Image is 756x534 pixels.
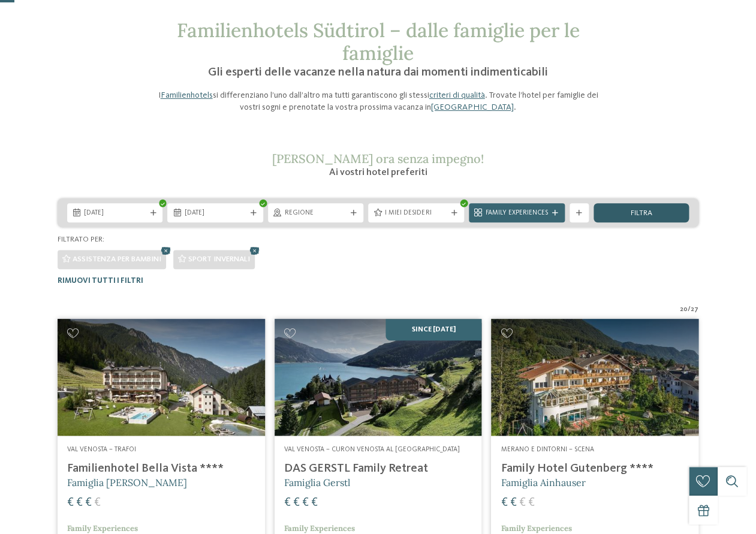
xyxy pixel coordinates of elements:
[73,255,161,263] span: Assistenza per bambini
[94,497,101,509] span: €
[67,497,74,509] span: €
[501,497,507,509] span: €
[284,476,350,488] span: Famiglia Gerstl
[285,209,347,218] span: Regione
[150,89,606,113] p: I si differenziano l’uno dall’altro ma tutti garantiscono gli stessi . Trovate l’hotel per famigl...
[284,497,291,509] span: €
[431,103,514,111] a: [GEOGRAPHIC_DATA]
[429,91,485,99] a: criteri di qualità
[272,151,484,166] span: [PERSON_NAME] ora senza impegno!
[67,446,136,453] span: Val Venosta – Trafoi
[501,446,594,453] span: Merano e dintorni – Scena
[58,277,143,285] span: Rimuovi tutti i filtri
[501,461,689,476] h4: Family Hotel Gutenberg ****
[67,476,187,488] span: Famiglia [PERSON_NAME]
[85,497,92,509] span: €
[329,168,427,177] span: Ai vostri hotel preferiti
[491,319,698,435] img: Family Hotel Gutenberg ****
[84,209,146,218] span: [DATE]
[188,255,250,263] span: Sport invernali
[67,523,138,533] span: Family Experiences
[688,305,691,315] span: /
[161,91,213,99] a: Familienhotels
[510,497,516,509] span: €
[177,18,580,65] span: Familienhotels Südtirol – dalle famiglie per le famiglie
[385,209,447,218] span: I miei desideri
[519,497,525,509] span: €
[311,497,318,509] span: €
[501,476,585,488] span: Famiglia Ainhauser
[293,497,300,509] span: €
[691,305,698,315] span: 27
[528,497,534,509] span: €
[275,319,482,435] img: Cercate un hotel per famiglie? Qui troverete solo i migliori!
[486,209,548,218] span: Family Experiences
[284,446,460,453] span: Val Venosta – Curon Venosta al [GEOGRAPHIC_DATA]
[58,319,265,435] img: Cercate un hotel per famiglie? Qui troverete solo i migliori!
[58,236,104,243] span: Filtrato per:
[302,497,309,509] span: €
[67,461,255,476] h4: Familienhotel Bella Vista ****
[284,523,355,533] span: Family Experiences
[284,461,472,476] h4: DAS GERSTL Family Retreat
[208,67,548,79] span: Gli esperti delle vacanze nella natura dai momenti indimenticabili
[184,209,246,218] span: [DATE]
[630,210,652,218] span: filtra
[680,305,688,315] span: 20
[501,523,571,533] span: Family Experiences
[76,497,83,509] span: €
